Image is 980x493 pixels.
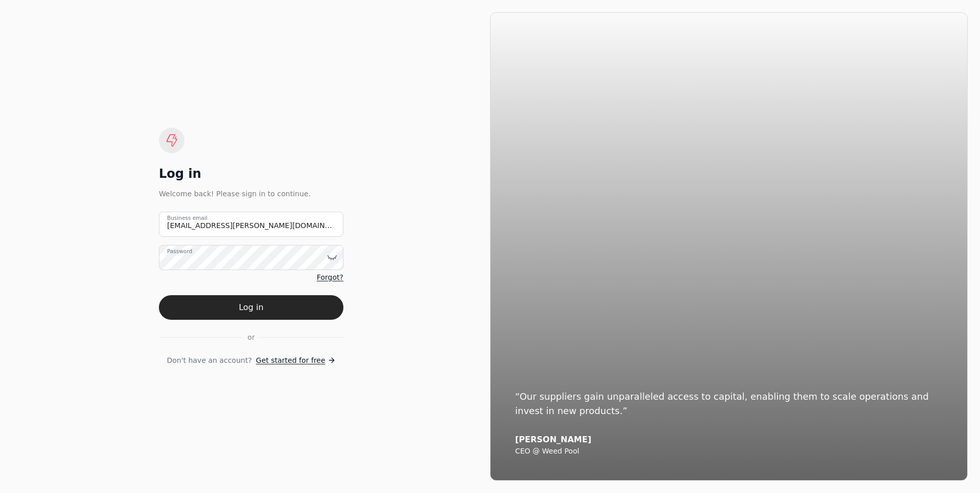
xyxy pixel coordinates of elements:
button: Log in [159,295,343,320]
div: CEO @ Weed Pool [515,447,943,456]
span: Get started for free [256,355,325,366]
span: or [248,332,255,343]
div: Log in [159,166,343,182]
a: Get started for free [256,355,335,366]
div: [PERSON_NAME] [515,435,943,445]
label: Business email [167,214,208,222]
label: Password [167,247,192,255]
a: Forgot? [317,272,343,283]
div: Welcome back! Please sign in to continue. [159,188,343,199]
span: Don't have an account? [167,355,252,366]
div: “Our suppliers gain unparalleled access to capital, enabling them to scale operations and invest ... [515,389,943,418]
